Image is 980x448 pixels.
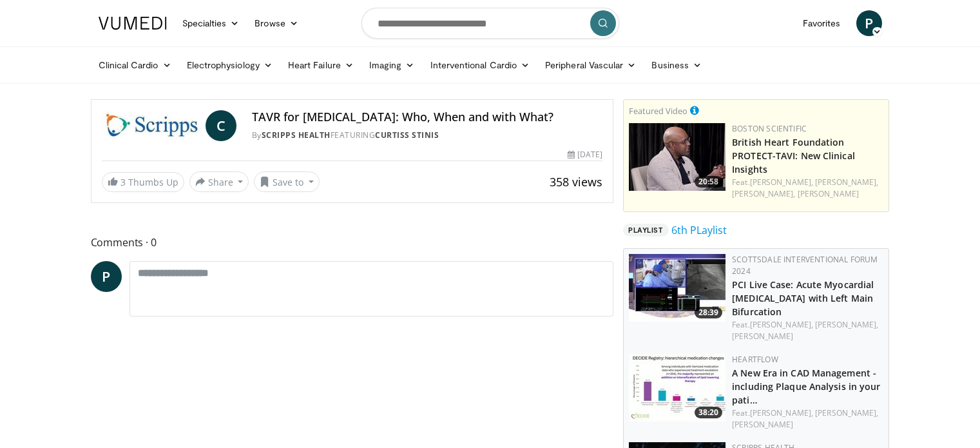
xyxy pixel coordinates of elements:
button: Save to [254,171,320,192]
img: Scripps Health [102,110,200,141]
a: 20:58 [629,123,725,191]
span: Comments 0 [91,234,614,251]
a: Boston Scientific [732,123,807,134]
img: 1f1384b2-ec9b-4f36-b89e-a181ca7aa084.150x105_q85_crop-smart_upscale.jpg [629,254,725,322]
small: Featured Video [629,105,687,117]
a: [PERSON_NAME] [732,419,793,430]
a: Business [644,52,709,78]
a: A New Era in CAD Management - including Plaque Analysis in your pati… [732,367,880,406]
input: Search topics, interventions [361,8,619,39]
a: [PERSON_NAME], [815,407,878,418]
a: Favorites [795,10,849,36]
a: Scripps Health [262,130,331,141]
a: [PERSON_NAME], [815,319,878,330]
div: By FEATURING [252,130,602,141]
a: [PERSON_NAME], [750,177,813,188]
span: 28:39 [695,307,722,318]
a: Scottsdale Interventional Forum 2024 [732,254,878,277]
h4: TAVR for [MEDICAL_DATA]: Who, When and with What? [252,110,602,124]
a: British Heart Foundation PROTECT-TAVI: New Clinical Insights [732,136,855,175]
a: [PERSON_NAME], [815,177,878,188]
img: VuMedi Logo [99,17,167,30]
a: [PERSON_NAME] [798,188,859,199]
span: 358 views [550,174,602,190]
div: Feat. [732,407,883,431]
a: Heart Failure [280,52,361,78]
a: Curtiss Stinis [375,130,439,141]
a: C [206,110,236,141]
a: Electrophysiology [179,52,280,78]
img: 738d0e2d-290f-4d89-8861-908fb8b721dc.150x105_q85_crop-smart_upscale.jpg [629,354,725,422]
a: 3 Thumbs Up [102,172,184,192]
a: [PERSON_NAME], [750,319,813,330]
a: Imaging [361,52,423,78]
a: Clinical Cardio [91,52,179,78]
a: PCI Live Case: Acute Myocardial [MEDICAL_DATA] with Left Main Bifurcation [732,278,874,318]
a: Interventional Cardio [423,52,538,78]
a: 28:39 [629,254,725,322]
div: Feat. [732,177,883,200]
a: 38:20 [629,354,725,422]
a: Browse [247,10,306,36]
a: [PERSON_NAME], [732,188,795,199]
a: P [91,261,122,292]
a: Heartflow [732,354,778,365]
span: 38:20 [695,407,722,418]
a: [PERSON_NAME] [732,331,793,342]
div: Feat. [732,319,883,342]
button: Share [189,171,249,192]
a: Peripheral Vascular [537,52,644,78]
span: Playlist [623,224,668,237]
a: Specialties [175,10,247,36]
span: 20:58 [695,176,722,188]
img: 20bd0fbb-f16b-4abd-8bd0-1438f308da47.150x105_q85_crop-smart_upscale.jpg [629,123,725,191]
a: 6th PLaylist [671,222,727,238]
div: [DATE] [568,149,602,161]
a: [PERSON_NAME], [750,407,813,418]
span: 3 [120,176,126,188]
a: P [856,10,882,36]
